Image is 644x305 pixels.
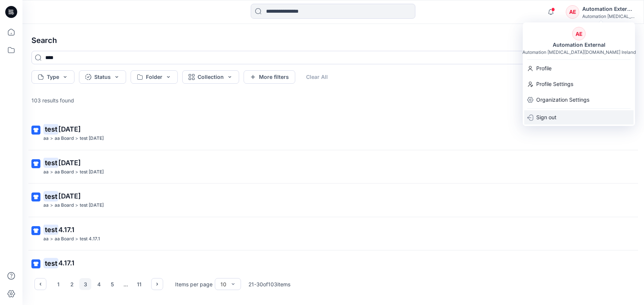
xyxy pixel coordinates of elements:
div: Automation External [548,40,610,49]
span: [DATE] [58,159,81,167]
p: Organization Settings [536,93,589,107]
p: test 4.17.1 [80,268,100,276]
p: 103 results found [31,96,74,104]
a: test4.17.1aa>aa Board>test 4.17.1 [27,253,640,281]
a: Organization Settings [523,93,635,107]
p: > [50,201,53,209]
div: AE [572,27,586,40]
mark: test [43,224,58,235]
p: test 4.14.59 [80,201,104,209]
p: > [50,135,53,142]
p: > [75,235,78,243]
button: 11 [133,278,145,290]
div: Automation [MEDICAL_DATA][DOMAIN_NAME] Ireland [522,49,636,55]
p: aa Board [55,168,74,176]
p: test 4.14.59 [80,135,104,142]
button: 2 [66,278,78,290]
a: Profile Settings [523,77,635,91]
p: > [50,268,53,276]
p: Profile Settings [536,77,573,91]
p: test 4.17.1 [80,235,100,243]
p: > [75,268,78,276]
p: 21 - 30 of 103 items [248,280,290,288]
a: test[DATE]aa>aa Board>test [DATE] [27,187,640,214]
span: 4.17.1 [58,259,74,267]
button: Status [79,70,126,84]
p: aa Board [55,235,74,243]
button: 1 [52,278,64,290]
a: test[DATE]aa>aa Board>test [DATE] [27,153,640,181]
p: aa [43,235,49,243]
span: [DATE] [58,125,81,133]
mark: test [43,124,58,134]
div: AE [566,5,579,19]
p: Items per page [175,280,213,288]
button: Folder [131,70,178,84]
a: test4.17.1aa>aa Board>test 4.17.1 [27,220,640,247]
p: > [75,201,78,209]
p: > [50,235,53,243]
button: 3 [79,278,91,290]
mark: test [43,191,58,201]
a: Profile [523,61,635,76]
p: Sign out [536,110,556,124]
p: Profile [536,61,552,76]
p: aa [43,168,49,176]
p: aa [43,268,49,276]
p: aa Board [55,201,74,209]
p: > [50,168,53,176]
p: aa Board [55,268,74,276]
span: [DATE] [58,192,81,200]
p: test 4.14.59 [80,168,104,176]
button: Type [31,70,74,84]
p: aa Board [55,135,74,142]
h4: Search [25,30,641,51]
span: 4.17.1 [58,226,74,234]
div: ... [120,278,132,290]
div: Automation [MEDICAL_DATA]... [582,13,635,19]
p: aa [43,135,49,142]
button: Collection [182,70,239,84]
button: 4 [93,278,105,290]
p: aa [43,201,49,209]
div: Automation External [582,4,635,13]
mark: test [43,258,58,268]
a: test[DATE]aa>aa Board>test [DATE] [27,120,640,147]
mark: test [43,157,58,168]
p: > [75,168,78,176]
div: 10 [220,280,226,288]
button: More filters [244,70,295,84]
p: > [75,135,78,142]
button: 5 [106,278,118,290]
